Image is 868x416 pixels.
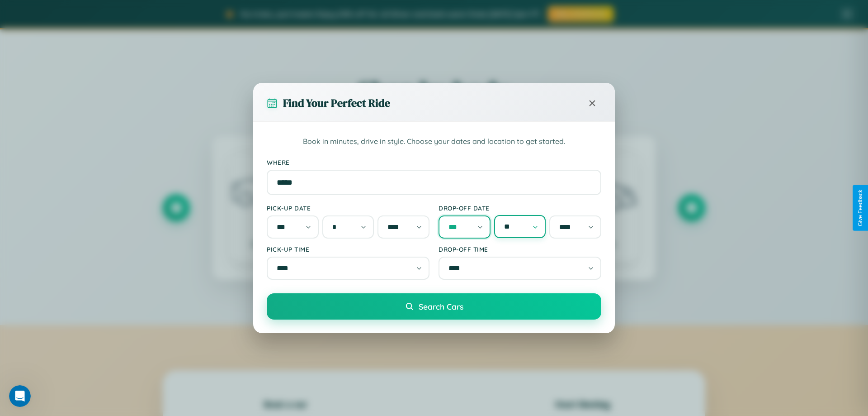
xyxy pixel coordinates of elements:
label: Pick-up Time [267,245,429,253]
h3: Find Your Perfect Ride [283,96,390,110]
p: Book in minutes, drive in style. Choose your dates and location to get started. [267,136,601,148]
button: Search Cars [267,293,601,320]
label: Where [267,158,601,166]
label: Pick-up Date [267,204,429,212]
label: Drop-off Time [439,245,601,253]
label: Drop-off Date [439,204,601,212]
span: Search Cars [419,301,463,311]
